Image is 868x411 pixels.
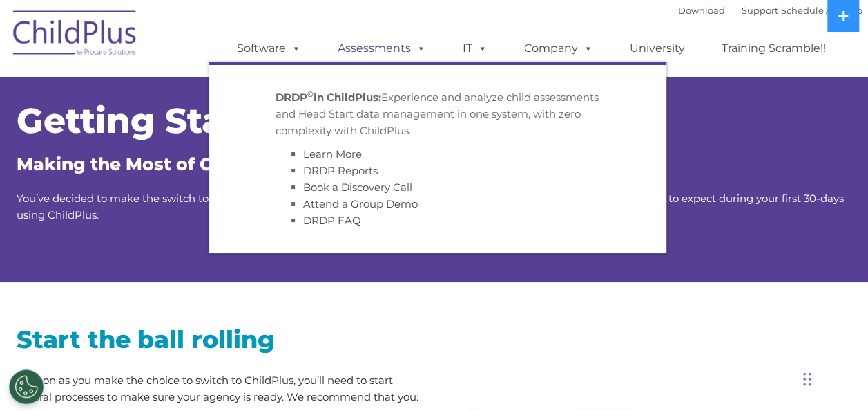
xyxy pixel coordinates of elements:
a: Assessments [324,35,440,62]
a: Training Scramble!! [708,35,840,62]
div: Drag [803,358,811,400]
p: As soon as you make the choice to switch to ChildPlus, you’ll need to start several processes to ... [17,372,424,405]
a: Support [742,5,778,16]
p: Experience and analyze child assessments and Head Start data management in one system, with zero ... [276,89,600,139]
a: DRDP Reports [303,164,378,177]
a: Schedule A Demo [781,5,862,16]
strong: DRDP in ChildPlus: [276,91,381,104]
a: DRDP FAQ [303,214,361,227]
a: Learn More [303,147,362,161]
a: Software [223,35,315,62]
font: | [678,5,862,16]
a: University [616,35,699,62]
a: IT [449,35,501,62]
a: Download [678,5,725,16]
a: Book a Discovery Call [303,181,412,194]
h2: Start the ball rolling [17,324,424,355]
span: Getting Started [17,100,300,142]
button: Cookies Settings [9,369,44,404]
iframe: Chat Widget [799,345,868,411]
sup: © [307,89,314,99]
a: Attend a Group Demo [303,197,418,210]
span: You’ve decided to make the switch to ChildPlus, but what’s the next step? This guide will provide... [17,192,844,221]
a: Company [510,35,607,62]
img: ChildPlus by Procare Solutions [6,1,144,70]
span: Making the Most of ChildPlus [17,154,286,174]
